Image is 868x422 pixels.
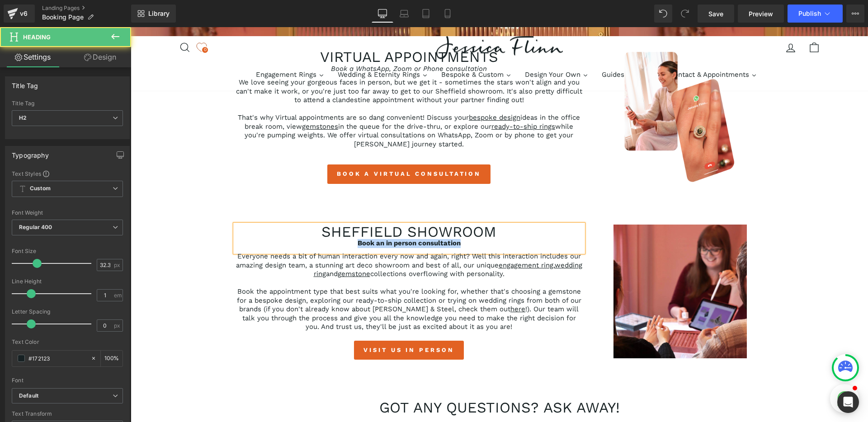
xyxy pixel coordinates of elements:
span: em [114,292,122,298]
i: Default [19,392,38,400]
a: gemstone [207,243,240,251]
div: Font Weight [12,210,123,216]
span: Preview [749,9,773,19]
a: ready-to-ship rings [361,95,425,103]
p: We love seeing your gorgeous faces in person, but we get it - sometimes the stars won't align and... [104,51,453,78]
a: Visit Us In Person [223,314,333,333]
a: here [380,278,395,286]
a: Desktop [372,5,393,23]
div: Text Color [12,339,123,345]
a: v6 [4,5,35,23]
a: bespoke design [338,86,390,94]
span: px [114,262,122,268]
strong: Book an in person consultation [227,212,330,220]
h2: virtual appointments [104,23,453,37]
span: Book a virtual consultation [206,143,350,151]
button: More [846,5,864,23]
span: Booking Page [42,14,84,21]
div: Title Tag [12,100,123,107]
b: H2 [19,114,27,121]
a: Tablet [415,5,437,23]
span: Visit Us In Person [233,319,323,327]
b: Custom [30,185,51,192]
button: Redo [676,5,694,23]
div: % [101,351,123,366]
a: wedding ring [183,234,452,251]
h2: sheffield showroom [104,197,453,212]
button: Publish [788,5,843,23]
i: Book a WhatsApp, Zoom or Phone consultation [200,38,356,46]
div: Open Intercom Messenger [837,391,859,413]
a: Book a virtual consultation [197,137,360,156]
a: Design [67,47,133,67]
div: Letter Spacing [12,309,123,315]
a: gemstones [171,95,208,103]
div: Font Size [12,248,123,254]
button: Undo [654,5,672,23]
p: Everyone needs a bit of human interaction every now and again, right? Well this interaction inclu... [104,225,453,252]
a: Laptop [393,5,415,23]
p: Book the appointment type that best suits what you're looking for, whether that's choosing a gems... [104,260,453,305]
input: Color [28,353,86,363]
b: Regular 400 [19,224,52,230]
span: Library [148,9,170,18]
span: Save [708,9,723,19]
div: Line Height [12,278,123,285]
div: Text Transform [12,411,123,417]
div: v6 [18,8,29,19]
a: Mobile [437,5,458,23]
span: Heading [23,33,51,41]
span: Publish [798,10,821,17]
a: Landing Pages [42,5,131,12]
a: engagement ring [368,234,423,242]
a: Preview [738,5,784,23]
div: Text Styles [12,170,123,177]
p: That's why Virtual appointments are so dang convenient! Discuss your ideas in the office break ro... [104,86,453,122]
span: px [114,323,122,328]
div: Font [12,377,123,384]
div: Typography [12,146,49,159]
div: Title Tag [12,77,38,89]
h2: Got any questions? ask away! [104,373,633,388]
a: New Library [131,5,176,23]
